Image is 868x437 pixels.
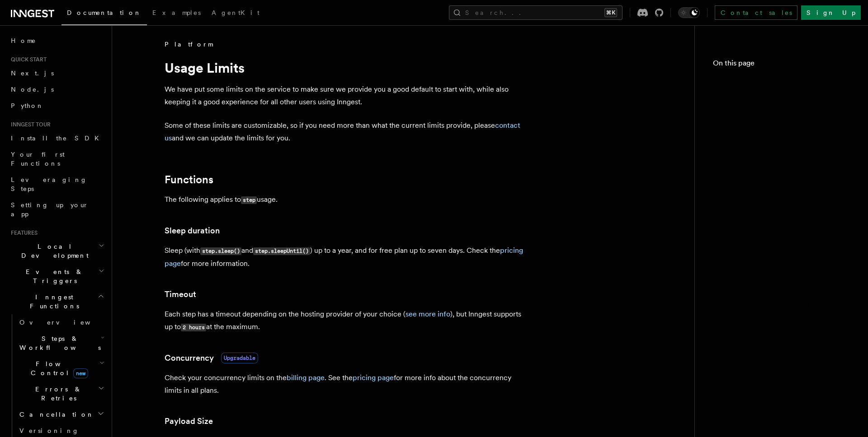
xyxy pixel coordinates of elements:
[7,98,106,114] a: Python
[11,176,87,192] span: Leveraging Steps
[7,238,106,264] button: Local Development
[147,3,206,24] a: Examples
[165,415,213,428] a: Payload Size
[16,314,106,330] a: Overview
[287,373,325,382] a: billing page
[727,291,850,309] span: Number of events per request Customizable
[165,352,258,364] a: ConcurrencyUpgradable
[727,265,850,284] span: Request Body Size Upgradable
[724,179,850,204] a: Function run state size
[727,141,850,159] span: Concurrency Upgradable
[727,108,806,117] span: Sleep duration
[165,288,196,301] a: Timeout
[212,9,259,16] span: AgentKit
[7,229,38,237] span: Features
[727,125,765,134] span: Timeout
[221,353,258,363] span: Upgradable
[722,92,771,101] span: Functions
[7,33,106,49] a: Home
[727,166,810,175] span: Payload Size
[724,163,850,179] a: Payload Size
[165,372,526,397] p: Check your concurrency limits on the . See the for more info about the concurrency limits in all ...
[165,83,526,108] p: We have put some limits on the service to make sure we provide you a good default to start with, ...
[11,102,44,109] span: Python
[165,40,212,49] span: Platform
[11,86,54,93] span: Node.js
[11,135,104,142] span: Install the SDK
[713,72,850,88] a: Usage Limits
[165,173,213,186] a: Functions
[152,9,201,16] span: Examples
[165,224,220,237] a: Sleep duration
[165,244,526,270] p: Sleep (with and ) up to a year, and for free plan up to seven days. Check the for more information.
[11,36,36,45] span: Home
[724,137,850,163] a: Concurrency Upgradable
[16,334,101,352] span: Steps & Workflows
[7,121,51,128] span: Inngest tour
[727,316,785,325] span: Batch size
[16,359,99,377] span: Flow Control
[801,5,861,20] a: Sign Up
[7,293,98,311] span: Inngest Functions
[724,246,850,262] a: Name length
[718,88,850,105] a: Functions
[165,119,526,144] p: Some of these limits are customizable, so if you need more than what the current limits provide, ...
[724,287,850,312] a: Number of events per request Customizable
[61,3,147,25] a: Documentation
[241,196,257,204] code: step
[165,60,526,76] h1: Usage Limits
[406,310,450,318] a: see more info
[724,121,850,137] a: Timeout
[604,8,617,17] kbd: ⌘K
[16,381,106,406] button: Errors & Retries
[7,146,106,172] a: Your first Functions
[353,373,394,382] a: pricing page
[7,197,106,222] a: Setting up your app
[16,406,106,423] button: Cancellation
[7,267,99,285] span: Events & Triggers
[206,3,265,24] a: AgentKit
[165,193,526,206] p: The following applies to usage.
[727,182,850,200] span: Function run state size
[724,204,850,229] a: Number of Steps per Function
[73,368,88,378] span: new
[165,308,526,334] p: Each step has a timeout depending on the hosting provider of your choice ( ), but Inngest support...
[724,105,850,121] a: Sleep duration
[7,56,47,63] span: Quick start
[715,5,797,20] a: Contact sales
[19,319,113,326] span: Overview
[7,81,106,98] a: Node.js
[7,242,99,260] span: Local Development
[727,208,850,226] span: Number of Steps per Function
[11,70,54,77] span: Next.js
[7,130,106,146] a: Install the SDK
[19,427,79,434] span: Versioning
[7,289,106,314] button: Inngest Functions
[16,385,98,403] span: Errors & Retries
[718,229,850,246] a: Events
[7,65,106,81] a: Next.js
[16,410,94,419] span: Cancellation
[722,233,765,242] span: Events
[16,356,106,381] button: Flow Controlnew
[678,7,700,18] button: Toggle dark mode
[724,312,850,329] a: Batch size
[7,172,106,197] a: Leveraging Steps
[253,247,310,255] code: step.sleepUntil()
[727,249,791,258] span: Name length
[16,330,106,356] button: Steps & Workflows
[11,151,65,167] span: Your first Functions
[713,58,850,72] h4: On this page
[449,5,623,20] button: Search...⌘K
[181,324,206,331] code: 2 hours
[717,76,790,85] span: Usage Limits
[200,247,241,255] code: step.sleep()
[67,9,142,16] span: Documentation
[7,264,106,289] button: Events & Triggers
[11,201,89,218] span: Setting up your app
[724,262,850,287] a: Request Body Size Upgradable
